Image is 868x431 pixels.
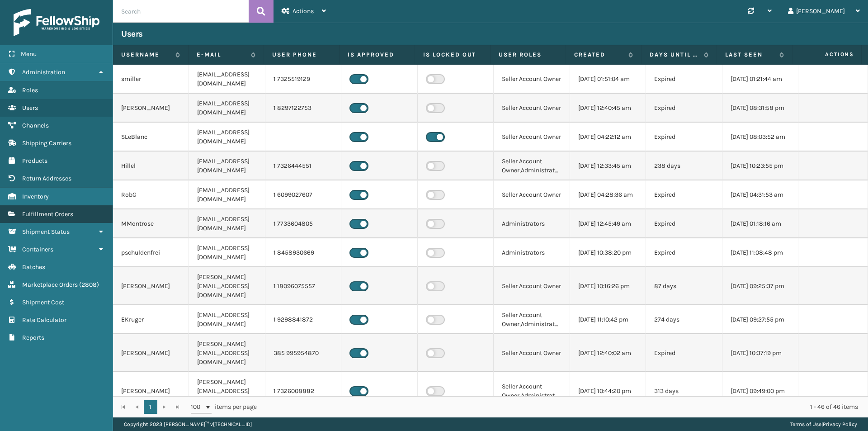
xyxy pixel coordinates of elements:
[22,334,44,341] span: Reports
[272,51,331,59] label: User phone
[22,68,65,76] span: Administration
[574,51,624,59] label: Created
[570,180,646,209] td: [DATE] 04:28:36 am
[494,152,570,180] td: Seller Account Owner,Administrators
[265,94,341,123] td: 1 8297122753
[124,417,252,431] p: Copyright 2023 [PERSON_NAME]™ v [TECHNICAL_ID]
[22,210,73,218] span: Fulfillment Orders
[570,238,646,267] td: [DATE] 10:38:20 pm
[113,334,189,372] td: [PERSON_NAME]
[265,334,341,372] td: 385 995954870
[189,334,265,372] td: [PERSON_NAME][EMAIL_ADDRESS][DOMAIN_NAME]
[722,334,798,372] td: [DATE] 10:37:19 pm
[646,209,722,238] td: Expired
[646,65,722,94] td: Expired
[189,180,265,209] td: [EMAIL_ADDRESS][DOMAIN_NAME]
[265,209,341,238] td: 1 7733604805
[269,403,858,412] div: 1 - 46 of 46 items
[494,372,570,410] td: Seller Account Owner,Administrators
[722,238,798,267] td: [DATE] 11:08:48 pm
[22,122,49,129] span: Channels
[22,175,71,182] span: Return Addresses
[189,209,265,238] td: [EMAIL_ADDRESS][DOMAIN_NAME]
[494,209,570,238] td: Administrators
[189,372,265,410] td: [PERSON_NAME][EMAIL_ADDRESS][DOMAIN_NAME]
[22,104,38,112] span: Users
[650,51,699,59] label: Days until password expires
[494,180,570,209] td: Seller Account Owner
[189,238,265,267] td: [EMAIL_ADDRESS][DOMAIN_NAME]
[646,152,722,180] td: 238 days
[189,123,265,152] td: [EMAIL_ADDRESS][DOMAIN_NAME]
[722,267,798,305] td: [DATE] 09:25:37 pm
[646,123,722,152] td: Expired
[191,400,257,414] span: items per page
[795,47,859,62] span: Actions
[79,281,99,289] span: ( 2808 )
[189,267,265,305] td: [PERSON_NAME][EMAIL_ADDRESS][DOMAIN_NAME]
[292,7,314,15] span: Actions
[113,305,189,334] td: EKruger
[22,298,64,306] span: Shipment Cost
[570,305,646,334] td: [DATE] 11:10:42 pm
[113,65,189,94] td: smiller
[494,334,570,372] td: Seller Account Owner
[22,228,70,236] span: Shipment Status
[113,123,189,152] td: SLeBlanc
[722,123,798,152] td: [DATE] 08:03:52 am
[570,209,646,238] td: [DATE] 12:45:49 am
[499,51,557,59] label: User Roles
[189,152,265,180] td: [EMAIL_ADDRESS][DOMAIN_NAME]
[646,372,722,410] td: 313 days
[189,65,265,94] td: [EMAIL_ADDRESS][DOMAIN_NAME]
[113,267,189,305] td: [PERSON_NAME]
[21,50,37,58] span: Menu
[823,421,857,427] a: Privacy Policy
[494,238,570,267] td: Administrators
[790,421,821,427] a: Terms of Use
[646,238,722,267] td: Expired
[22,316,66,324] span: Rate Calculator
[494,267,570,305] td: Seller Account Owner
[790,417,857,431] div: |
[113,238,189,267] td: pschuldenfrei
[570,372,646,410] td: [DATE] 10:44:20 pm
[494,123,570,152] td: Seller Account Owner
[22,281,78,289] span: Marketplace Orders
[570,152,646,180] td: [DATE] 12:33:45 am
[646,334,722,372] td: Expired
[570,123,646,152] td: [DATE] 04:22:12 am
[722,372,798,410] td: [DATE] 09:49:00 pm
[265,305,341,334] td: 1 9298841872
[121,28,143,39] h3: Users
[570,65,646,94] td: [DATE] 01:51:04 am
[348,51,406,59] label: Is Approved
[722,209,798,238] td: [DATE] 01:18:16 am
[113,152,189,180] td: Hillel
[423,51,482,59] label: Is Locked Out
[265,65,341,94] td: 1 7325519129
[494,65,570,94] td: Seller Account Owner
[646,94,722,123] td: Expired
[722,94,798,123] td: [DATE] 08:31:58 pm
[265,238,341,267] td: 1 8458930669
[722,305,798,334] td: [DATE] 09:27:55 pm
[189,305,265,334] td: [EMAIL_ADDRESS][DOMAIN_NAME]
[113,209,189,238] td: MMontrose
[570,334,646,372] td: [DATE] 12:40:02 am
[722,65,798,94] td: [DATE] 01:21:44 am
[191,403,204,412] span: 100
[265,372,341,410] td: 1 7326008882
[722,152,798,180] td: [DATE] 10:23:55 pm
[646,267,722,305] td: 87 days
[22,139,71,147] span: Shipping Carriers
[22,86,38,94] span: Roles
[494,94,570,123] td: Seller Account Owner
[189,94,265,123] td: [EMAIL_ADDRESS][DOMAIN_NAME]
[22,193,49,200] span: Inventory
[144,400,157,414] a: 1
[121,51,171,59] label: Username
[646,305,722,334] td: 274 days
[570,267,646,305] td: [DATE] 10:16:26 pm
[265,180,341,209] td: 1 6099027607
